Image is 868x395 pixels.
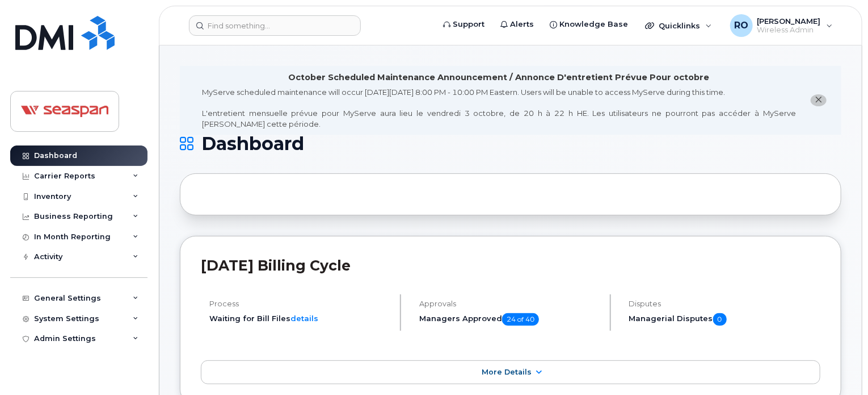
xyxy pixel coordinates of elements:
[713,313,727,326] span: 0
[419,313,600,326] h5: Managers Approved
[811,94,827,106] button: close notification
[201,257,820,274] h2: [DATE] Billing Cycle
[482,368,532,376] span: More Details
[209,300,390,308] h4: Process
[290,314,318,323] a: details
[419,300,600,308] h4: Approvals
[209,313,390,324] li: Waiting for Bill Files
[502,313,539,326] span: 24 of 40
[629,300,820,308] h4: Disputes
[289,72,710,84] div: October Scheduled Maintenance Announcement / Annonce D'entretient Prévue Pour octobre
[201,135,304,152] span: Dashboard
[629,313,820,326] h5: Managerial Disputes
[202,87,796,129] div: MyServe scheduled maintenance will occur [DATE][DATE] 8:00 PM - 10:00 PM Eastern. Users will be u...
